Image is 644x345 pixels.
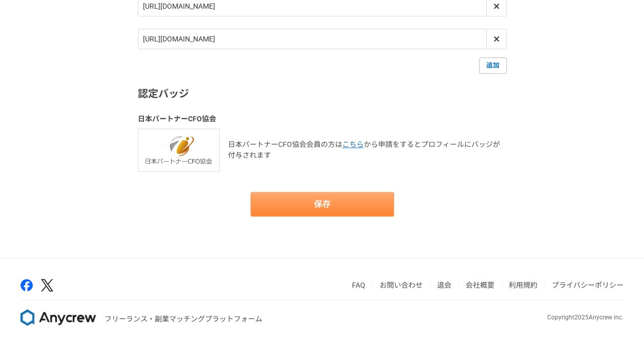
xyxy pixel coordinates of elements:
h3: 日本パートナーCFO協会 [138,114,507,124]
img: facebook-2adfd474.png [20,279,33,291]
a: FAQ [352,281,365,289]
img: cfo_association_with_name.png-a2ca6198.png [138,128,220,171]
a: 利用規約 [509,281,537,289]
img: x-391a3a86.png [41,279,53,292]
p: フリーランス・副業マッチングプラットフォーム [105,314,262,325]
h3: 認定バッジ [138,86,507,101]
img: 8DqYSo04kwAAAAASUVORK5CYII= [20,309,96,326]
a: お問い合わせ [380,281,423,289]
p: Copyright 2025 Anycrew inc. [547,313,624,322]
a: こちら [342,140,364,148]
a: 会社概要 [466,281,494,289]
p: 日本パートナーCFO協会会員の方は から申請をするとプロフィールにバッジが付与されます [228,139,507,161]
button: 保存 [251,192,394,217]
a: プライバシーポリシー [552,281,624,289]
a: 退会 [437,281,451,289]
a: 追加 [479,57,507,74]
